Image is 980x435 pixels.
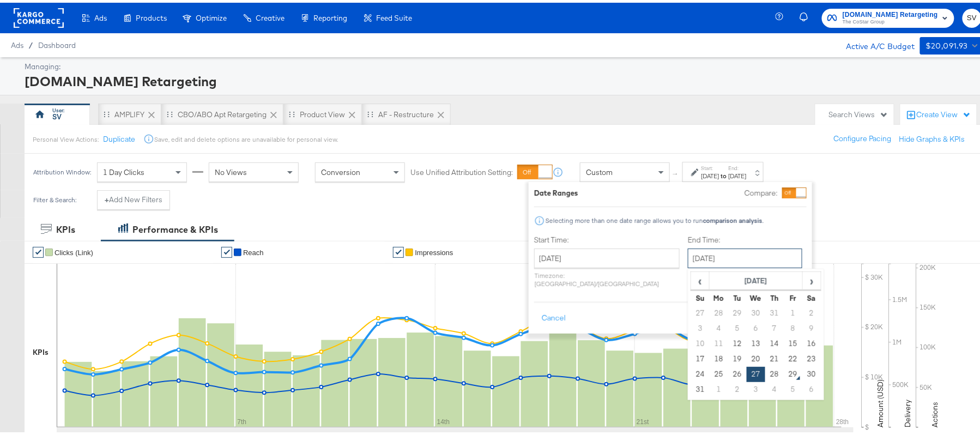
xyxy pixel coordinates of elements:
div: SV [52,109,62,119]
td: 10 [691,334,710,349]
td: 14 [765,334,784,349]
td: 26 [728,364,747,379]
div: Managing: [25,59,979,69]
td: 25 [710,364,728,379]
div: Create View [917,107,971,118]
td: 13 [747,334,765,349]
div: Filter & Search: [33,194,77,201]
th: Tu [728,288,747,303]
div: Drag to reorder tab [104,108,110,114]
span: Impressions [415,246,453,254]
td: 17 [691,349,710,364]
div: Personal View Actions: [33,132,99,141]
td: 20 [747,349,765,364]
td: 6 [802,379,821,395]
a: ✔ [33,244,44,255]
button: [DOMAIN_NAME] RetargetingThe CoStar Group [822,6,954,25]
text: Actions [930,399,940,425]
th: Mo [710,288,728,303]
strong: to [719,169,729,177]
td: 21 [765,349,784,364]
td: 6 [747,318,765,334]
button: Duplicate [103,131,135,142]
div: Drag to reorder tab [289,108,295,114]
span: Reporting [313,11,347,20]
span: Optimize [196,11,227,20]
td: 18 [710,349,728,364]
span: Ads [11,38,23,47]
button: Configure Pacing [826,126,899,146]
td: 15 [784,334,802,349]
div: Drag to reorder tab [167,108,173,114]
td: 7 [765,318,784,334]
div: AMPLIFY [114,107,144,117]
span: › [803,270,820,286]
label: End Time: [688,232,807,243]
div: Search Views [829,107,888,117]
div: $20,091.93 [925,37,968,50]
td: 31 [765,303,784,318]
td: 31 [691,379,710,395]
div: KPIs [56,221,75,233]
td: 30 [747,303,765,318]
span: Conversion [321,165,360,174]
button: Cancel [534,306,573,325]
th: We [747,288,765,303]
span: / [23,38,38,47]
td: 4 [765,379,784,395]
td: 28 [765,364,784,379]
span: SV [967,9,977,22]
th: Su [691,288,710,303]
div: Active A/C Budget [834,34,915,51]
span: Dashboard [38,38,76,47]
text: Delivery [903,397,913,425]
td: 1 [710,379,728,395]
span: ‹ [692,270,709,286]
th: [DATE] [710,269,803,288]
div: Date Ranges [534,185,578,196]
div: [DATE] [729,169,747,178]
a: ✔ [221,244,232,255]
span: Feed Suite [376,11,412,20]
label: End: [729,162,747,169]
div: CBO/ABO Apt Retargeting [178,107,267,117]
span: Custom [586,165,613,174]
div: Attribution Window: [33,166,92,173]
strong: + [105,192,109,202]
span: Reach [243,246,264,254]
button: Hide Graphs & KPIs [899,131,965,142]
td: 5 [728,318,747,334]
td: 29 [728,303,747,318]
td: 29 [784,364,802,379]
td: 16 [802,334,821,349]
th: Sa [802,288,821,303]
td: 3 [747,379,765,395]
div: AF - Restructure [378,107,434,117]
td: 24 [691,364,710,379]
text: Amount (USD) [876,377,886,425]
span: ↑ [671,170,681,173]
div: [DATE] [701,169,719,178]
div: Performance & KPIs [132,221,218,233]
span: Clicks (Link) [55,246,93,254]
span: [DOMAIN_NAME] Retargeting [843,7,938,18]
label: Start Time: [534,232,680,243]
div: Product View [300,107,345,117]
button: +Add New Filters [97,188,170,207]
td: 22 [784,349,802,364]
td: 3 [691,318,710,334]
td: 30 [802,364,821,379]
strong: comparison analysis [703,214,763,222]
td: 9 [802,318,821,334]
span: No Views [215,165,247,174]
td: 4 [710,318,728,334]
span: Creative [256,11,285,20]
span: The CoStar Group [843,15,938,24]
th: Fr [784,288,802,303]
div: Drag to reorder tab [367,108,373,114]
td: 23 [802,349,821,364]
td: 2 [728,379,747,395]
span: Ads [94,11,107,20]
th: Th [765,288,784,303]
p: Timezone: [GEOGRAPHIC_DATA]/[GEOGRAPHIC_DATA] [534,269,680,285]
